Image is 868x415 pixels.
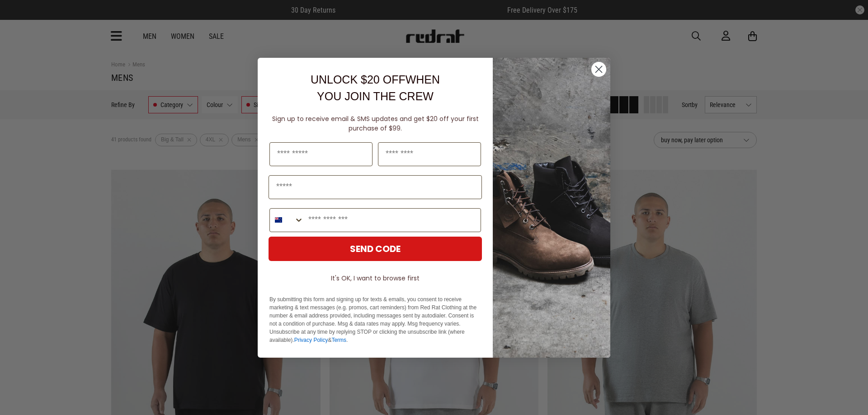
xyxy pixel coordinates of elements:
[406,73,440,86] span: WHEN
[269,295,481,344] p: By submitting this form and signing up for texts & emails, you consent to receive marketing & tex...
[317,90,434,103] span: YOU JOIN THE CREW
[269,270,482,286] button: It's OK, I want to browse first
[269,142,373,166] input: First Name
[269,237,482,261] button: SEND CODE
[591,61,607,77] button: Close dialog
[311,73,406,86] span: UNLOCK $20 OFF
[275,216,282,224] img: New Zealand
[270,209,304,232] button: Search Countries
[493,58,610,358] img: f7662613-148e-4c88-9575-6c6b5b55a647.jpeg
[272,114,479,133] span: Sign up to receive email & SMS updates and get $20 off your first purchase of $99.
[331,337,346,343] a: Terms
[269,175,482,199] input: Email
[7,4,34,31] button: Open LiveChat chat widget
[294,337,328,343] a: Privacy Policy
